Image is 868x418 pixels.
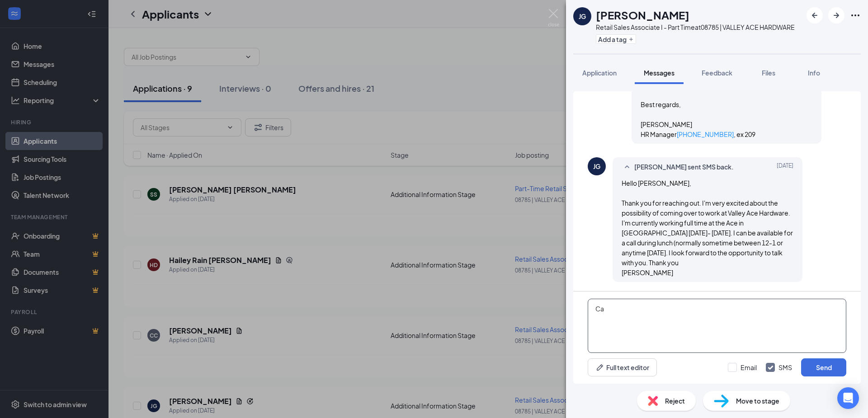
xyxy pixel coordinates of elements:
[837,387,859,409] div: Open Intercom Messenger
[736,396,779,406] span: Move to stage
[582,69,617,77] span: Application
[644,69,675,77] span: Messages
[702,69,732,77] span: Feedback
[809,10,820,21] svg: ArrowLeftNew
[588,299,846,353] textarea: Can you
[677,130,734,138] a: [PHONE_NUMBER]
[588,358,657,376] button: Full text editorPen
[807,7,823,23] button: ArrowLeftNew
[828,7,844,23] button: ArrowRight
[808,69,820,77] span: Info
[579,12,586,21] div: JG
[593,162,600,171] div: JG
[622,179,793,277] span: Hello [PERSON_NAME], Thank you for reaching out. I'm very excited about the possibility of coming...
[762,69,775,77] span: Files
[850,10,861,21] svg: Ellipses
[596,7,689,23] h1: [PERSON_NAME]
[622,162,632,173] svg: SmallChevronUp
[596,23,795,32] div: Retail Sales Associate I - Part Time at 08785 | VALLEY ACE HARDWARE
[665,396,685,406] span: Reject
[831,10,842,21] svg: ArrowRight
[777,162,793,173] span: [DATE]
[801,358,846,376] button: Send
[596,34,636,44] button: PlusAdd a tag
[634,162,734,173] span: [PERSON_NAME] sent SMS back.
[595,363,604,372] svg: Pen
[628,37,634,42] svg: Plus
